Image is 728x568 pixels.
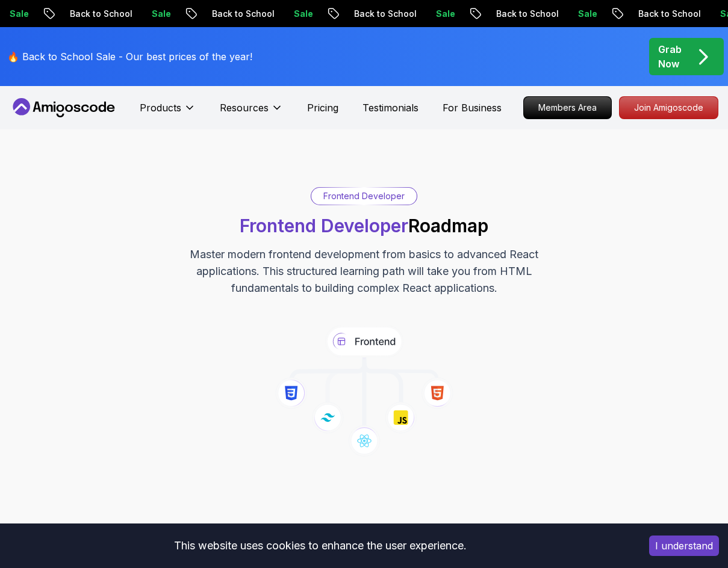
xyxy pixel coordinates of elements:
p: Sale [121,8,160,20]
p: Sale [689,8,728,20]
p: Back to School [608,8,689,20]
p: Master modern frontend development from basics to advanced React applications. This structured le... [162,246,567,297]
p: Join Amigoscode [620,97,718,119]
button: Resources [220,100,283,125]
p: Grab Now [658,42,682,71]
button: Accept cookies [649,536,719,556]
p: 🔥 Back to School Sale - Our best prices of the year! [7,49,252,64]
h1: Roadmap [240,215,488,236]
a: Pricing [307,100,338,115]
p: Sale [263,8,302,20]
p: Products [140,100,181,115]
a: For Business [443,100,502,115]
a: Testimonials [362,100,418,115]
p: Back to School [323,8,405,20]
a: Join Amigoscode [619,96,718,119]
div: Frontend Developer [311,188,417,205]
p: Back to School [465,8,547,20]
p: Back to School [181,8,263,20]
p: Sale [547,8,586,20]
p: Sale [405,8,444,20]
button: Products [140,100,196,125]
p: Members Area [524,97,611,119]
span: Frontend Developer [240,215,408,236]
p: Resources [220,100,269,115]
div: This website uses cookies to enhance the user experience. [9,532,631,559]
a: Members Area [523,96,612,119]
p: Back to School [39,8,121,20]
